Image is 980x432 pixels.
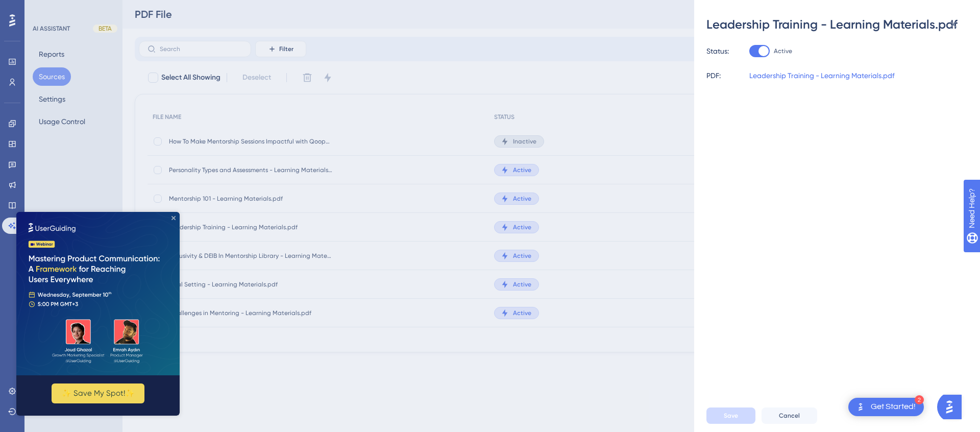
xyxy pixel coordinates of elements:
[915,395,924,404] div: 2
[749,69,895,82] a: Leadership Training - Learning Materials.pdf
[779,412,800,420] span: Cancel
[774,47,792,55] span: Active
[706,16,968,33] div: Leadership Training - Learning Materials.pdf
[854,401,867,413] img: launcher-image-alternative-text
[24,3,64,15] span: Need Help?
[706,69,721,82] div: PDF:
[35,172,128,191] button: ✨ Save My Spot!✨
[762,407,817,424] button: Cancel
[871,401,916,413] div: Get Started!
[706,407,755,424] button: Save
[937,392,968,422] iframe: UserGuiding AI Assistant Launcher
[848,398,924,416] div: Open Get Started! checklist, remaining modules: 2
[155,4,159,8] div: Close Preview
[706,45,729,57] div: Status:
[724,412,738,420] span: Save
